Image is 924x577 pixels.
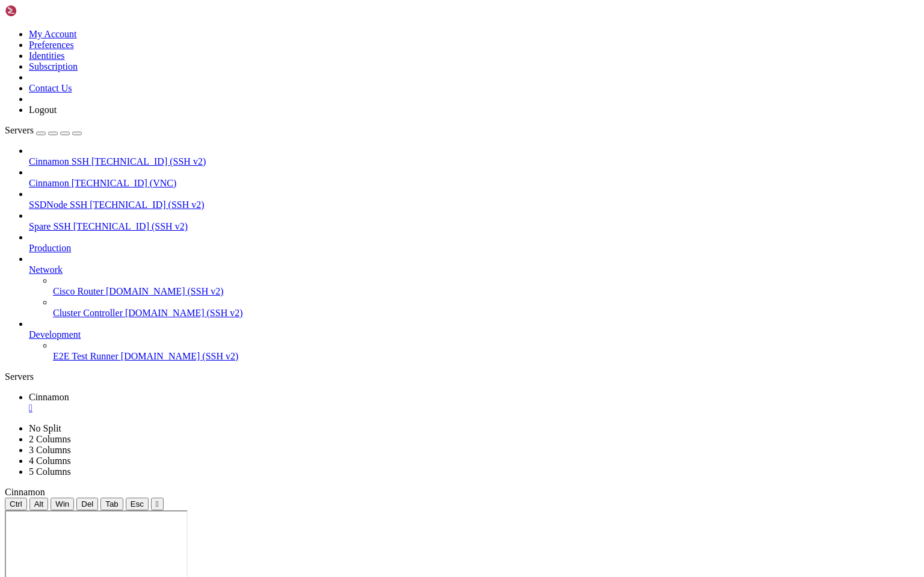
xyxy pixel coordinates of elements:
[55,499,69,508] span: Win
[29,210,919,232] li: Spare SSH [TECHNICAL_ID] (SSH v2)
[5,5,74,17] img: Shellngn
[29,156,919,167] a: Cinnamon SSH [TECHNICAL_ID] (SSH v2)
[51,498,74,510] button: Win
[29,445,71,455] a: 3 Columns
[53,351,119,361] span: E2E Test Runner
[29,178,69,188] span: Cinnamon
[29,178,919,189] a: Cinnamon [TECHNICAL_ID] (VNC)
[5,125,82,135] a: Servers
[10,499,22,508] span: Ctrl
[29,243,71,253] span: Production
[29,40,74,50] a: Preferences
[29,392,919,414] a: Cinnamon
[29,232,919,254] li: Production
[126,498,149,510] button: Esc
[29,61,78,72] a: Subscription
[29,200,919,210] a: SSDNode SSH [TECHNICAL_ID] (SSH v2)
[53,308,919,319] a: Cluster Controller [DOMAIN_NAME] (SSH v2)
[76,498,98,510] button: Del
[29,156,89,166] span: Cinnamon SSH
[5,498,27,510] button: Ctrl
[29,221,71,231] span: Spare SSH
[29,29,77,39] a: My Account
[53,286,103,296] span: Cisco Router
[29,329,81,340] span: Development
[29,423,61,433] a: No Split
[72,178,177,188] span: [TECHNICAL_ID] (VNC)
[156,499,159,508] div: 
[81,499,93,508] span: Del
[29,403,919,414] a: 
[53,286,919,297] a: Cisco Router [DOMAIN_NAME] (SSH v2)
[29,221,919,232] a: Spare SSH [TECHNICAL_ID] (SSH v2)
[29,319,919,362] li: Development
[29,50,65,61] a: Identities
[53,275,919,297] li: Cisco Router [DOMAIN_NAME] (SSH v2)
[53,340,919,362] li: E2E Test Runner [DOMAIN_NAME] (SSH v2)
[53,308,123,318] span: Cluster Controller
[5,487,45,497] span: Cinnamon
[34,499,44,508] span: Alt
[73,221,188,231] span: [TECHNICAL_ID] (SSH v2)
[106,286,224,296] span: [DOMAIN_NAME] (SSH v2)
[29,329,919,340] a: Development
[29,498,49,510] button: Alt
[100,498,123,510] button: Tab
[125,308,243,318] span: [DOMAIN_NAME] (SSH v2)
[29,466,71,477] a: 5 Columns
[29,434,71,444] a: 2 Columns
[29,456,71,466] a: 4 Columns
[121,351,239,361] span: [DOMAIN_NAME] (SSH v2)
[53,297,919,319] li: Cluster Controller [DOMAIN_NAME] (SSH v2)
[53,351,919,362] a: E2E Test Runner [DOMAIN_NAME] (SSH v2)
[29,200,87,210] span: SSDNode SSH
[105,499,119,508] span: Tab
[29,264,919,275] a: Network
[29,243,919,254] a: Production
[29,254,919,319] li: Network
[91,156,206,166] span: [TECHNICAL_ID] (SSH v2)
[29,145,919,167] li: Cinnamon SSH [TECHNICAL_ID] (SSH v2)
[29,83,72,93] a: Contact Us
[29,264,63,275] span: Network
[29,392,69,402] span: Cinnamon
[29,167,919,189] li: Cinnamon [TECHNICAL_ID] (VNC)
[5,125,34,135] span: Servers
[5,371,919,382] div: Servers
[29,105,57,115] a: Logout
[29,189,919,210] li: SSDNode SSH [TECHNICAL_ID] (SSH v2)
[151,498,164,510] button: 
[131,499,144,508] span: Esc
[90,200,204,210] span: [TECHNICAL_ID] (SSH v2)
